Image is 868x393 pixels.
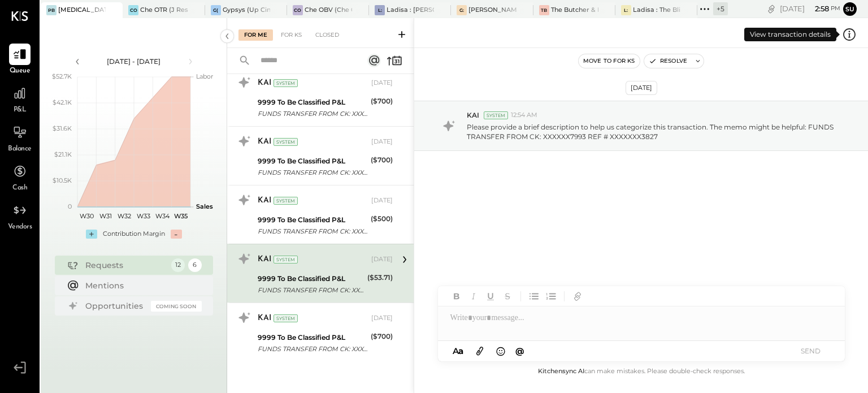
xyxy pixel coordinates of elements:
[99,212,112,220] text: W31
[86,57,182,66] div: [DATE] - [DATE]
[500,289,515,304] button: Strikethrough
[1,122,39,154] a: Balance
[305,6,352,15] div: Che OBV (Che OBV LLC) - Ignite
[293,5,303,15] div: CO
[1,161,39,193] a: Cash
[633,6,680,15] div: Ladisa : The Blind Pig
[258,136,271,148] div: KAI
[136,212,150,220] text: W33
[466,289,481,304] button: Italic
[371,154,393,166] div: ($700)
[171,230,182,239] div: -
[14,105,27,115] span: P&L
[626,81,657,95] div: [DATE]
[275,29,307,41] div: For KS
[85,280,196,291] div: Mentions
[54,150,72,158] text: $21.1K
[238,29,273,41] div: For Me
[258,77,271,89] div: KAI
[103,230,165,239] div: Contribution Margin
[274,79,298,87] div: System
[140,6,188,15] div: Che OTR (J Restaurant LLC) - Ignite
[258,332,367,343] div: 9999 To Be Classified P&L
[80,212,94,220] text: W30
[449,345,467,357] button: Aa
[551,6,598,15] div: The Butcher & Barrel (L Argento LLC) - [GEOGRAPHIC_DATA]
[1,200,39,232] a: Vendors
[539,5,549,15] div: TB
[467,110,479,120] span: KAI
[468,6,516,15] div: [PERSON_NAME]'s : [PERSON_NAME]'s
[375,5,385,15] div: L:
[367,272,393,283] div: ($53.71)
[371,213,393,224] div: ($500)
[788,343,834,359] button: SEND
[118,212,131,220] text: W32
[449,289,464,304] button: Bold
[196,202,213,210] text: Sales
[174,212,188,220] text: W35
[46,5,57,15] div: PB
[258,108,367,119] div: FUNDS TRANSFER FROM CK: XXXXXX7993 REF # XXXXXXX4343
[467,122,839,141] p: Please provide a brief description to help us categorize this transaction. The memo might be help...
[85,300,145,312] div: Opportunities
[780,3,840,14] div: [DATE]
[527,289,541,304] button: Unordered List
[371,196,393,205] div: [DATE]
[1,44,39,76] a: Queue
[274,256,298,264] div: System
[171,258,185,272] div: 12
[806,3,829,14] span: 2 : 58
[310,29,345,41] div: Closed
[8,222,32,232] span: Vendors
[10,66,31,76] span: Queue
[579,54,640,68] button: Move to for ks
[12,183,27,193] span: Cash
[371,331,393,342] div: ($700)
[544,289,558,304] button: Ordered List
[457,5,467,15] div: G:
[53,98,72,106] text: $42.1K
[713,2,728,15] div: + 5
[258,214,367,226] div: 9999 To Be Classified P&L
[512,344,528,358] button: @
[644,54,692,68] button: Resolve
[223,6,270,15] div: Gypsys (Up Cincinnati LLC) - Ignite
[371,96,393,107] div: ($700)
[371,137,393,146] div: [DATE]
[53,176,72,184] text: $10.5K
[258,97,367,108] div: 9999 To Be Classified P&L
[85,260,166,271] div: Requests
[621,5,631,15] div: L:
[387,6,434,15] div: Ladisa : [PERSON_NAME] in the Alley
[371,255,393,264] div: [DATE]
[258,156,367,167] div: 9999 To Be Classified P&L
[188,258,202,272] div: 6
[458,346,463,356] span: a
[831,5,840,12] span: pm
[1,83,39,115] a: P&L
[58,6,106,15] div: [MEDICAL_DATA] (JSI LLC) - Ignite
[371,314,393,323] div: [DATE]
[258,167,367,178] div: FUNDS TRANSFER FROM CK: XXXXXX7993 REF # XXXXXXX5918
[258,195,271,206] div: KAI
[484,111,508,119] div: System
[258,226,367,237] div: FUNDS TRANSFER FROM CK: XXXXXX4732 REF # XXXXXXX8052
[483,289,498,304] button: Underline
[52,72,72,80] text: $52.7K
[86,230,97,239] div: +
[515,346,524,356] span: @
[155,212,170,220] text: W34
[258,313,271,324] div: KAI
[511,111,537,120] span: 12:54 AM
[843,2,857,16] button: su
[274,138,298,146] div: System
[68,202,72,210] text: 0
[258,343,367,355] div: FUNDS TRANSFER FROM CK: XXXXXX7993 REF # XXXXXXX8908
[8,144,32,154] span: Balance
[258,254,271,265] div: KAI
[258,284,364,296] div: FUNDS TRANSFER FROM CK: XXXXXX7993 REF # XXXXXXX3827
[371,79,393,88] div: [DATE]
[274,197,298,205] div: System
[128,5,138,15] div: CO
